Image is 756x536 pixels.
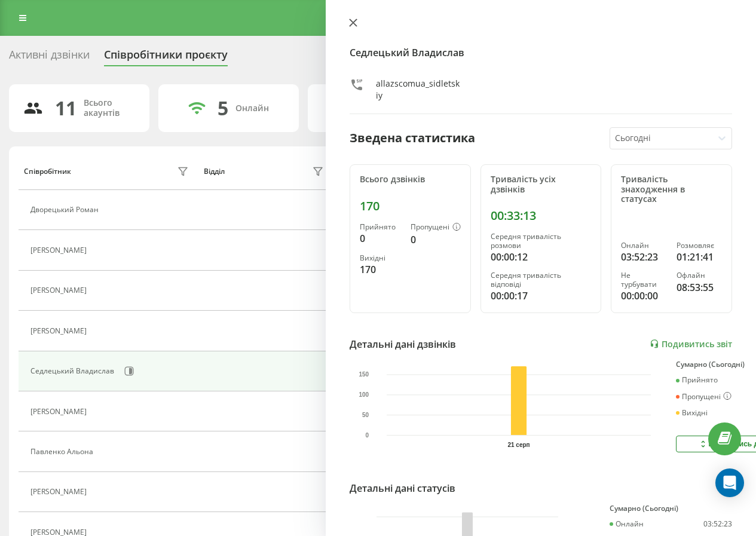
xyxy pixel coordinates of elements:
[30,448,96,456] div: Павленко Альона
[360,223,401,231] div: Прийнято
[359,371,369,378] text: 150
[360,231,401,246] div: 0
[360,199,461,213] div: 170
[104,48,228,67] div: Співробітники проєкту
[677,250,722,264] div: 01:21:41
[677,241,722,250] div: Розмовляє
[30,488,90,496] div: [PERSON_NAME]
[508,442,530,448] text: 21 серп
[376,78,461,102] div: allazscomua_sidletskiy
[676,376,718,384] div: Прийнято
[491,271,592,289] div: Середня тривалість відповіді
[55,97,76,120] div: 11
[359,391,369,398] text: 100
[30,408,90,416] div: [PERSON_NAME]
[9,48,90,67] div: Активні дзвінки
[30,206,102,214] div: Дворецький Роман
[84,98,135,118] div: Всього акаунтів
[677,280,722,295] div: 08:53:55
[621,271,666,289] div: Не турбувати
[621,250,666,264] div: 03:52:23
[30,327,90,335] div: [PERSON_NAME]
[350,481,455,495] div: Детальні дані статусів
[24,167,71,176] div: Співробітник
[366,432,369,439] text: 0
[610,520,644,528] div: Онлайн
[411,223,461,232] div: Пропущені
[204,167,225,176] div: Відділ
[491,209,592,223] div: 00:33:13
[30,286,90,295] div: [PERSON_NAME]
[650,339,732,349] a: Подивитись звіт
[677,271,722,280] div: Офлайн
[411,232,461,247] div: 0
[30,246,90,255] div: [PERSON_NAME]
[491,250,592,264] div: 00:00:12
[360,254,401,262] div: Вихідні
[621,289,666,303] div: 00:00:00
[362,412,369,418] text: 50
[350,129,475,147] div: Зведена статистика
[621,174,722,204] div: Тривалість знаходження в статусах
[491,289,592,303] div: 00:00:17
[621,241,666,250] div: Онлайн
[703,520,732,528] div: 03:52:23
[676,392,731,402] div: Пропущені
[360,262,401,277] div: 170
[491,232,592,250] div: Середня тривалість розмови
[360,174,461,185] div: Всього дзвінків
[235,103,269,114] div: Онлайн
[218,97,228,120] div: 5
[30,367,117,375] div: Седлецький Владислав
[491,174,592,195] div: Тривалість усіх дзвінків
[350,337,456,351] div: Детальні дані дзвінків
[715,468,744,497] div: Open Intercom Messenger
[610,504,732,513] div: Сумарно (Сьогодні)
[350,45,732,60] h4: Седлецький Владислав
[676,409,708,417] div: Вихідні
